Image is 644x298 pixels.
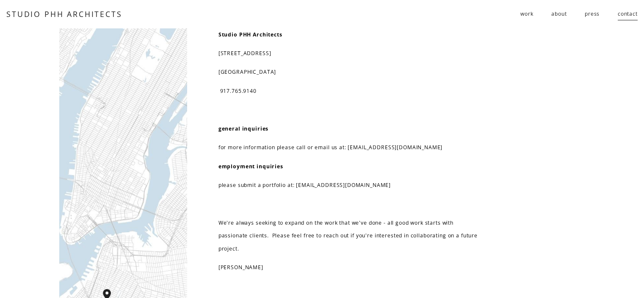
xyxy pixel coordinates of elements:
[520,7,533,21] a: folder dropdown
[218,85,479,97] p: 917.765.9140
[6,9,122,19] a: STUDIO PHH ARCHITECTS
[218,179,479,192] p: please submit a portfolio at: [EMAIL_ADDRESS][DOMAIN_NAME]
[218,125,269,132] strong: general inquiries
[585,7,600,21] a: press
[218,47,479,60] p: [STREET_ADDRESS]
[218,141,479,154] p: for more information please call or email us at: [EMAIL_ADDRESS][DOMAIN_NAME]
[551,7,567,21] a: about
[218,31,282,38] strong: Studio PHH Architects
[218,163,283,170] strong: employment inquiries
[218,261,479,274] p: [PERSON_NAME]
[520,8,533,20] span: work
[218,66,479,78] p: [GEOGRAPHIC_DATA]
[618,7,638,21] a: contact
[218,217,479,255] p: We're always seeking to expand on the work that we've done - all good work starts with passionate...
